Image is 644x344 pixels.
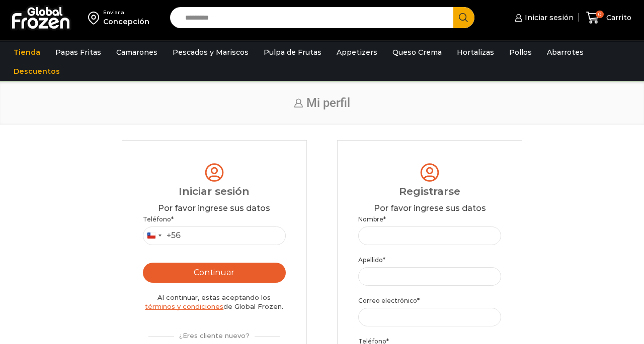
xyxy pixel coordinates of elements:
[358,184,501,199] div: Registrarse
[512,8,574,28] a: Iniciar sesión
[452,43,499,62] a: Hortalizas
[453,7,474,28] button: Search button
[504,43,537,62] a: Pollos
[418,161,441,184] img: tabler-icon-user-circle.svg
[358,296,501,305] label: Correo electrónico
[542,43,589,62] a: Abarrotes
[259,43,327,62] a: Pulpa de Frutas
[358,255,501,265] label: Apellido
[143,263,286,283] button: Continuar
[596,11,604,19] span: 0
[168,43,254,62] a: Pescados y Mariscos
[143,227,181,245] button: Selected country
[88,9,103,26] img: address-field-icon.svg
[306,96,350,110] span: Mi perfil
[9,43,45,62] a: Tienda
[358,203,501,214] div: Por favor ingrese sus datos
[103,9,149,16] div: Enviar a
[167,229,181,242] div: +56
[387,43,447,62] a: Queso Crema
[203,161,226,184] img: tabler-icon-user-circle.svg
[50,43,106,62] a: Papas Fritas
[111,43,163,62] a: Camarones
[143,203,286,214] div: Por favor ingrese sus datos
[358,214,501,224] label: Nombre
[143,184,286,199] div: Iniciar sesión
[103,17,149,27] div: Concepción
[143,214,286,224] label: Teléfono
[9,62,65,81] a: Descuentos
[143,293,286,311] div: Al continuar, estas aceptando los de Global Frozen.
[584,6,634,30] a: 0 Carrito
[143,327,285,340] div: ¿Eres cliente nuevo?
[522,13,574,23] span: Iniciar sesión
[145,302,223,310] a: términos y condiciones
[332,43,382,62] a: Appetizers
[604,13,631,23] span: Carrito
